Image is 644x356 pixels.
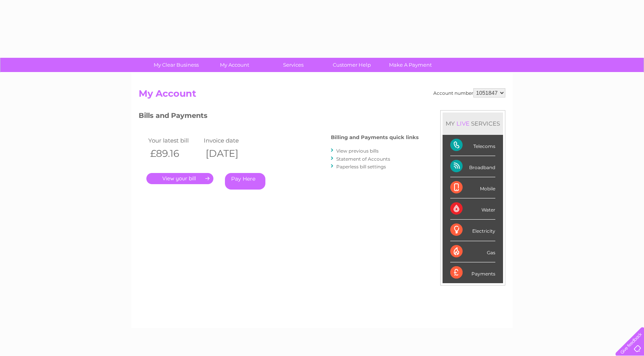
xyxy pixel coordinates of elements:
div: Gas [450,241,495,262]
div: Payments [450,262,495,283]
a: Paperless bill settings [336,164,386,170]
a: My Account [203,58,267,72]
a: Customer Help [320,58,384,72]
a: Make A Payment [379,58,442,72]
th: £89.16 [146,146,202,161]
a: Services [262,58,325,72]
h2: My Account [139,88,505,103]
h3: Bills and Payments [139,110,419,124]
td: Invoice date [202,135,257,146]
a: Statement of Accounts [336,156,390,162]
a: Pay Here [225,173,265,190]
div: MY SERVICES [443,113,503,134]
div: Account number [433,88,505,97]
div: Electricity [450,220,495,241]
div: LIVE [455,120,471,127]
div: Water [450,198,495,220]
a: View previous bills [336,148,379,154]
td: Your latest bill [146,135,202,146]
h4: Billing and Payments quick links [331,134,419,140]
a: . [146,173,213,184]
div: Mobile [450,177,495,198]
div: Telecoms [450,135,495,156]
a: My Clear Business [144,58,208,72]
div: Broadband [450,156,495,177]
th: [DATE] [202,146,257,161]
